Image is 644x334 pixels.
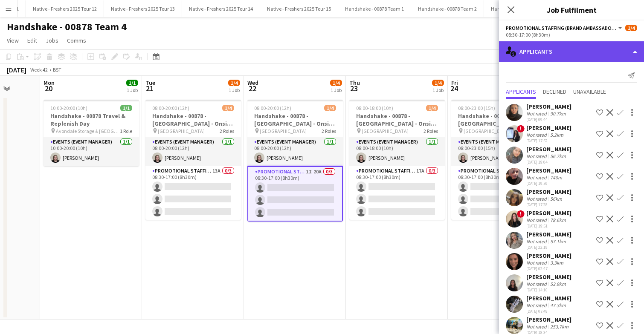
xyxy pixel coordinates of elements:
[526,302,548,308] div: Not rated
[451,79,458,86] span: Fri
[145,100,241,220] app-job-card: 08:00-20:00 (12h)1/4Handshake - 00878 - [GEOGRAPHIC_DATA] - Onsite Day [GEOGRAPHIC_DATA]2 RolesEv...
[526,159,571,165] div: [DATE] 19:04
[526,287,571,293] div: [DATE] 14:10
[349,79,360,86] span: Thu
[120,105,132,111] span: 1/1
[331,87,342,93] div: 1 Job
[506,32,637,38] div: 08:30-17:00 (8h30m)
[526,266,571,271] div: [DATE] 02:47
[499,4,644,15] h3: Job Fulfilment
[53,66,61,73] div: BST
[260,0,338,17] button: Native - Freshers 2025 Tour 15
[526,196,548,202] div: Not rated
[322,128,336,134] span: 2 Roles
[247,112,343,127] h3: Handshake - 00878 - [GEOGRAPHIC_DATA] - Onsite Day
[228,80,240,86] span: 1/4
[548,281,568,287] div: 53.9km
[526,316,571,323] div: [PERSON_NAME]
[44,100,139,166] app-job-card: 10:00-20:00 (10h)1/1Handshake - 00878 Travel & Replenish Day Avondale Storage & [GEOGRAPHIC_DATA]...
[349,137,445,166] app-card-role: Events (Event Manager)1/108:00-18:00 (10h)[PERSON_NAME]
[499,41,644,62] div: Applicants
[247,79,258,86] span: Wed
[548,217,568,223] div: 78.6km
[526,138,571,144] div: [DATE] 17:52
[506,25,624,31] button: Promotional Staffing (Brand Ambassadors)
[526,294,571,302] div: [PERSON_NAME]
[526,323,548,330] div: Not rated
[152,105,189,111] span: 08:00-20:00 (12h)
[145,79,155,86] span: Tue
[182,0,260,17] button: Native - Freshers 2025 Tour 14
[260,128,307,134] span: [GEOGRAPHIC_DATA]
[526,252,571,259] div: [PERSON_NAME]
[548,132,565,138] div: 5.2km
[247,166,343,222] app-card-role: Promotional Staffing (Brand Ambassadors)1I20A0/308:30-17:00 (8h30m)
[330,80,342,86] span: 1/4
[362,128,409,134] span: [GEOGRAPHIC_DATA]
[526,110,548,117] div: Not rated
[411,0,484,17] button: Handshake - 00878 Team 2
[526,308,571,314] div: [DATE] 07:49
[7,20,127,33] h1: Handshake - 00878 Team 4
[56,128,120,134] span: Avondale Storage & [GEOGRAPHIC_DATA]
[28,66,49,73] span: Week 42
[526,167,571,174] div: [PERSON_NAME]
[526,117,571,122] div: [DATE] 09:44
[26,0,104,17] button: Native - Freshers 2025 Tour 12
[458,105,495,111] span: 08:00-23:00 (15h)
[506,89,536,95] span: Applicants
[548,174,564,181] div: 740m
[526,259,548,266] div: Not rated
[451,112,547,127] h3: Handshake - 00878 - [GEOGRAPHIC_DATA] - Onsite Day
[44,112,139,127] h3: Handshake - 00878 Travel & Replenish Day
[424,128,438,134] span: 2 Roles
[44,79,55,86] span: Mon
[625,25,637,31] span: 1/4
[526,124,571,132] div: [PERSON_NAME]
[526,245,571,250] div: [DATE] 22:19
[451,166,547,220] app-card-role: Promotional Staffing (Brand Ambassadors)1I20A0/308:30-17:00 (8h30m)
[451,137,547,166] app-card-role: Events (Event Manager)1/108:00-23:00 (15h)[PERSON_NAME]
[126,80,138,86] span: 1/1
[247,100,343,222] app-job-card: 08:00-20:00 (12h)1/4Handshake - 00878 - [GEOGRAPHIC_DATA] - Onsite Day [GEOGRAPHIC_DATA]2 RolesEv...
[451,100,547,220] app-job-card: 08:00-23:00 (15h)1/4Handshake - 00878 - [GEOGRAPHIC_DATA] - Onsite Day [GEOGRAPHIC_DATA]2 RolesEv...
[548,323,570,330] div: 253.7km
[464,128,511,134] span: [GEOGRAPHIC_DATA]
[7,37,19,44] span: View
[526,145,571,153] div: [PERSON_NAME]
[145,112,241,127] h3: Handshake - 00878 - [GEOGRAPHIC_DATA] - Onsite Day
[526,209,571,217] div: [PERSON_NAME]
[484,0,554,17] button: Handshake - 00878 Tour 3
[432,80,444,86] span: 1/4
[27,37,37,44] span: Edit
[506,25,617,31] span: Promotional Staffing (Brand Ambassadors)
[526,281,548,287] div: Not rated
[220,128,234,134] span: 2 Roles
[254,105,291,111] span: 08:00-20:00 (12h)
[127,87,138,93] div: 1 Job
[548,196,564,202] div: 56km
[548,110,568,117] div: 90.7km
[548,153,568,159] div: 56.7km
[517,125,525,132] span: !
[526,238,548,245] div: Not rated
[44,137,139,166] app-card-role: Events (Event Manager)1/110:00-20:00 (10h)[PERSON_NAME]
[67,37,86,44] span: Comms
[42,83,55,93] span: 20
[324,105,336,111] span: 1/4
[222,105,234,111] span: 1/4
[24,35,41,46] a: Edit
[229,87,240,93] div: 1 Job
[349,100,445,220] app-job-card: 08:00-18:00 (10h)1/4Handshake - 00878 - [GEOGRAPHIC_DATA] - Onsite Day [GEOGRAPHIC_DATA]2 RolesEv...
[526,273,571,281] div: [PERSON_NAME]
[46,37,58,44] span: Jobs
[3,35,22,46] a: View
[526,223,571,229] div: [DATE] 19:51
[144,83,155,93] span: 21
[526,217,548,223] div: Not rated
[64,35,90,46] a: Comms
